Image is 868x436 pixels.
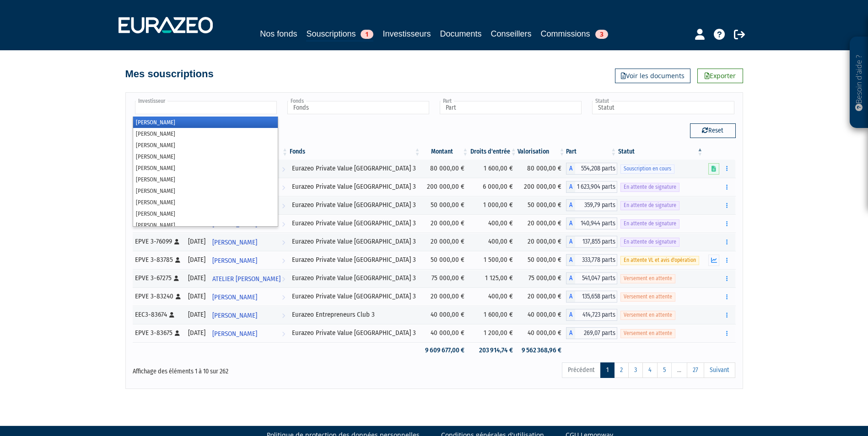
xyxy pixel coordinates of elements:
a: 27 [687,362,704,378]
a: [PERSON_NAME] [209,306,289,324]
div: Eurazeo Entrepreneurs Club 3 [292,310,418,319]
td: 1 125,00 € [469,269,518,287]
td: 80 000,00 € [518,160,566,178]
td: 1 500,00 € [469,251,518,269]
span: Versement en attente [620,274,675,283]
div: A - Eurazeo Private Value Europe 3 [566,254,618,266]
th: Part: activer pour trier la colonne par ordre croissant [566,144,618,160]
a: [PERSON_NAME] [209,324,289,342]
li: [PERSON_NAME] [133,117,278,128]
span: A [566,272,575,284]
td: 50 000,00 € [518,251,566,269]
div: EEC3-83674 [135,310,182,319]
p: Besoin d'aide ? [854,42,864,124]
td: 20 000,00 € [421,233,469,251]
span: Souscription en cours [620,165,674,173]
li: [PERSON_NAME] [133,139,278,151]
span: A [566,309,575,321]
div: Eurazeo Private Value [GEOGRAPHIC_DATA] 3 [292,255,418,265]
span: En attente de signature [620,201,679,210]
a: Commissions3 [541,27,608,40]
i: Voir l'investisseur [282,216,285,233]
td: 20 000,00 € [518,233,566,251]
div: A - Eurazeo Private Value Europe 3 [566,291,618,303]
div: Eurazeo Private Value [GEOGRAPHIC_DATA] 3 [292,182,418,191]
span: A [566,199,575,211]
span: [PERSON_NAME] [212,307,257,324]
td: 20 000,00 € [518,287,566,306]
span: A [566,163,575,175]
td: 203 914,74 € [469,342,518,358]
li: [PERSON_NAME] [133,174,278,185]
td: 40 000,00 € [518,306,566,324]
div: A - Eurazeo Entrepreneurs Club 3 [566,309,618,321]
div: Eurazeo Private Value [GEOGRAPHIC_DATA] 3 [292,328,418,338]
span: 137,855 parts [575,236,618,248]
td: 40 000,00 € [421,306,469,324]
td: 1 600,00 € [469,160,518,178]
a: 5 [657,362,672,378]
span: 541,047 parts [575,272,618,284]
div: Affichage des éléments 1 à 10 sur 262 [133,362,376,376]
li: [PERSON_NAME] [133,208,278,219]
div: A - Eurazeo Private Value Europe 3 [566,181,618,193]
a: Voir les documents [615,69,690,83]
div: [DATE] [188,328,205,338]
div: Eurazeo Private Value [GEOGRAPHIC_DATA] 3 [292,200,418,210]
i: [Français] Personne physique [175,330,180,336]
i: Voir l'investisseur [282,289,285,306]
i: Voir l'investisseur [282,307,285,324]
th: Valorisation: activer pour trier la colonne par ordre croissant [518,144,566,160]
td: 9 562 368,96 € [518,342,566,358]
td: 200 000,00 € [518,178,566,196]
td: 400,00 € [469,214,518,233]
a: 1 [600,362,615,378]
div: [DATE] [188,273,205,283]
td: 50 000,00 € [518,196,566,214]
span: A [566,291,575,303]
a: [PERSON_NAME] [209,287,289,306]
td: 200 000,00 € [421,178,469,196]
a: [PERSON_NAME] [209,233,289,251]
i: Voir l'investisseur [282,325,285,342]
span: 3 [595,30,608,39]
a: Suivant [704,362,735,378]
td: 75 000,00 € [421,269,469,287]
a: 4 [642,362,658,378]
div: [DATE] [188,292,205,301]
td: 1 000,00 € [469,196,518,214]
th: Fonds: activer pour trier la colonne par ordre croissant [289,144,421,160]
td: 400,00 € [469,233,518,251]
img: 1732889491-logotype_eurazeo_blanc_rvb.png [119,17,213,33]
div: A - Eurazeo Private Value Europe 3 [566,327,618,339]
div: A - Eurazeo Private Value Europe 3 [566,272,618,284]
span: En attente de signature [620,183,679,191]
span: Versement en attente [620,329,675,338]
div: [DATE] [188,255,205,265]
div: EPVE 3-83785 [135,255,182,265]
td: 6 000,00 € [469,178,518,196]
div: [DATE] [188,310,205,319]
td: 20 000,00 € [421,287,469,306]
td: 400,00 € [469,287,518,306]
div: Eurazeo Private Value [GEOGRAPHIC_DATA] 3 [292,292,418,301]
a: Investisseurs [383,27,431,40]
td: 20 000,00 € [421,214,469,233]
i: [Français] Personne physique [169,312,174,318]
div: EPVE 3-76099 [135,237,182,246]
span: 269,07 parts [575,327,618,339]
i: Voir l'investisseur [282,197,285,214]
div: [DATE] [188,237,205,246]
td: 40 000,00 € [518,324,566,342]
i: Voir l'investisseur [282,161,285,178]
div: A - Eurazeo Private Value Europe 3 [566,236,618,248]
a: Conseillers [491,27,532,40]
span: A [566,236,575,248]
li: [PERSON_NAME] [133,162,278,174]
span: 414,723 parts [575,309,618,321]
h4: Mes souscriptions [125,69,214,80]
td: 40 000,00 € [421,324,469,342]
td: 1 200,00 € [469,324,518,342]
span: 1 [361,30,373,39]
span: En attente de signature [620,219,679,228]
